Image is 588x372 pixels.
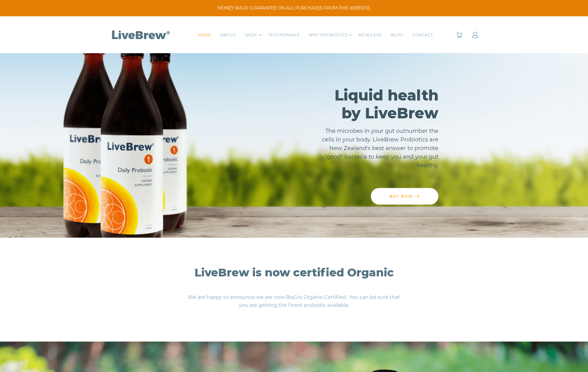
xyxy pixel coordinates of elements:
[198,32,211,38] a: HOME
[317,127,438,170] p: The microbes in your gut outnumber the cells in your body. LiveBrew Probiotics are New Zealand's ...
[110,29,171,40] img: LiveBrew
[186,289,402,314] p: We are happy to announce we are now BioGro Organic Certified. You can be sure that you are gettin...
[309,32,347,38] a: WHY PROBIOTICS
[220,32,236,38] a: ABOUT
[371,188,438,205] a: BUY NOW
[9,5,579,11] span: MONEY BACK GUARANTEE ON ALL PURCHASES FROM THIS WEBSITE.
[358,32,382,38] a: RETAILERS
[390,194,413,199] span: BUY NOW
[268,32,300,38] a: TESTIMONIALS
[391,32,403,38] a: BLOG
[245,32,257,38] a: SHOP
[317,86,438,122] h2: Liquid health by LiveBrew
[186,265,402,279] h2: LiveBrew is now certified Organic
[412,32,433,38] a: CONTACT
